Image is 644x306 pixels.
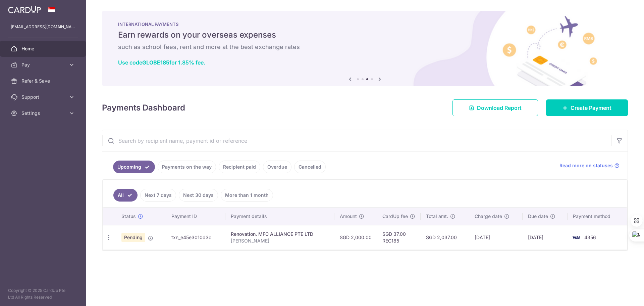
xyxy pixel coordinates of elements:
a: Read more on statuses [559,162,620,169]
span: Amount [340,213,357,220]
span: Pay [21,61,66,68]
a: Next 7 days [140,189,176,202]
span: Charge date [475,213,502,220]
td: [DATE] [469,225,523,250]
span: Total amt. [426,213,448,220]
span: Download Report [477,104,522,112]
h5: Earn rewards on your overseas expenses [118,30,612,40]
span: Create Payment [571,104,611,112]
p: INTERNATIONAL PAYMENTS [118,21,612,27]
td: txn_e45e3010d3c [166,225,225,250]
span: Home [21,45,66,52]
span: 4356 [584,234,596,240]
span: CardUp fee [382,213,408,220]
h4: Payments Dashboard [102,102,185,114]
img: Bank Card [570,233,583,242]
span: Settings [21,110,66,117]
span: Due date [528,213,548,220]
a: Create Payment [546,99,628,116]
td: [DATE] [523,225,567,250]
input: Search by recipient name, payment id or reference [102,130,611,151]
span: Read more on statuses [559,162,613,169]
a: Use codeGLOBE185for 1.85% fee. [118,59,205,66]
th: Payment details [225,208,335,225]
img: International Payment Banner [102,11,628,86]
b: GLOBE185 [142,59,169,66]
span: Status [121,213,136,220]
td: SGD 37.00 REC185 [377,225,421,250]
a: Cancelled [294,161,326,173]
h6: such as school fees, rent and more at the best exchange rates [118,43,612,51]
span: Support [21,94,66,100]
p: [PERSON_NAME] [231,237,329,244]
td: SGD 2,037.00 [421,225,469,250]
p: [EMAIL_ADDRESS][DOMAIN_NAME] [11,24,75,30]
a: Payments on the way [158,161,216,173]
a: Recipient paid [219,161,260,173]
iframe: Opens a widget where you can find more information [601,286,637,303]
a: Overdue [263,161,291,173]
span: Refer & Save [21,78,66,84]
span: Pending [121,233,145,242]
a: Download Report [452,99,538,116]
img: CardUp [8,5,41,13]
td: SGD 2,000.00 [334,225,377,250]
div: Renovation. MFC ALLIANCE PTE LTD [231,231,329,237]
th: Payment ID [166,208,225,225]
th: Payment method [568,208,627,225]
a: Next 30 days [179,189,218,202]
a: More than 1 month [221,189,273,202]
a: All [113,189,138,202]
a: Upcoming [113,161,155,173]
